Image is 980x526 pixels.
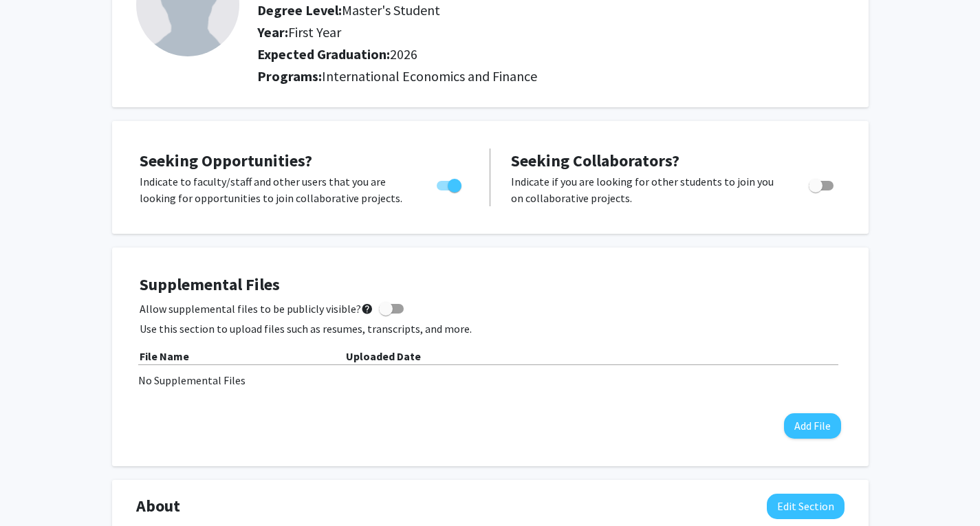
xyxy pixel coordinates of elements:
div: Toggle [431,173,469,194]
button: Add File [784,413,841,439]
div: Toggle [803,173,841,194]
p: Use this section to upload files such as resumes, transcripts, and more. [140,320,841,337]
button: Edit About [767,494,845,519]
span: First Year [288,23,341,41]
b: File Name [140,349,189,363]
h2: Programs: [257,68,844,85]
span: About [136,494,180,518]
div: No Supplemental Files [138,372,842,388]
span: Seeking Opportunities? [140,150,312,171]
h2: Degree Level: [257,2,726,19]
b: Uploaded Date [346,349,421,363]
span: International Economics and Finance [322,67,537,85]
mat-icon: help [361,300,373,317]
span: Allow supplemental files to be publicly visible? [140,300,373,317]
h2: Expected Graduation: [257,46,726,63]
p: Indicate if you are looking for other students to join you on collaborative projects. [511,173,783,206]
h4: Supplemental Files [140,275,841,295]
p: Indicate to faculty/staff and other users that you are looking for opportunities to join collabor... [140,173,411,206]
span: Master's Student [342,1,440,19]
iframe: Chat [10,464,58,516]
span: 2026 [390,45,417,63]
span: Seeking Collaborators? [511,150,679,171]
h2: Year: [257,24,726,41]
